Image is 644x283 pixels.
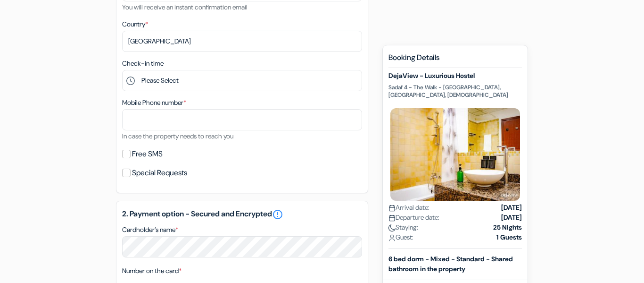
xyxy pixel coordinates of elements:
[122,266,182,276] label: Number on the card
[122,209,362,220] h5: 2. Payment option - Secured and Encrypted
[122,59,164,69] label: Check-in time
[388,223,418,232] span: Staying:
[388,72,522,80] h5: DejaView - Luxurious Hostel
[388,205,396,212] img: calendar.svg
[122,19,148,29] label: Country
[132,147,163,161] label: Free SMS
[388,232,413,242] span: Guest:
[493,223,522,232] strong: 25 Nights
[388,84,522,99] p: Sadaf 4 - The Walk - [GEOGRAPHIC_DATA], [GEOGRAPHIC_DATA], [DEMOGRAPHIC_DATA]
[272,209,283,220] a: error_outline
[496,232,522,242] strong: 1 Guests
[388,224,396,232] img: moon.svg
[122,3,248,11] small: You will receive an instant confirmation email
[388,53,522,68] h5: Booking Details
[388,203,429,213] span: Arrival date:
[501,203,522,213] strong: [DATE]
[388,214,396,222] img: calendar.svg
[388,234,396,241] img: user_icon.svg
[132,166,187,180] label: Special Requests
[122,98,186,108] label: Mobile Phone number
[122,132,233,140] small: In case the property needs to reach you
[122,225,178,235] label: Cardholder’s name
[388,255,513,273] b: 6 bed dorm - Mixed - Standard - Shared bathroom in the property
[388,213,439,223] span: Departure date:
[501,213,522,223] strong: [DATE]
